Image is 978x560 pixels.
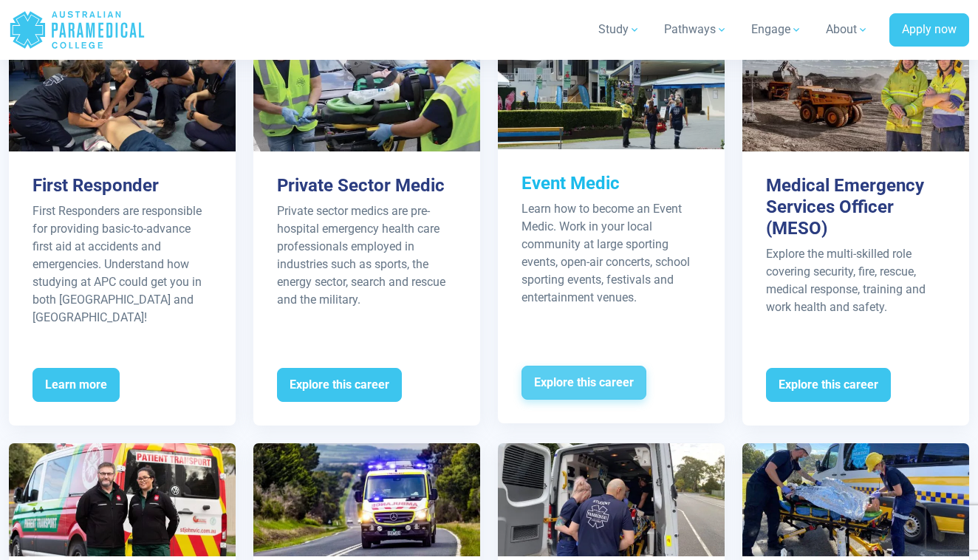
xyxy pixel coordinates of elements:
a: Apply now [889,13,969,47]
a: Event Medic Learn how to become an Event Medic. Work in your local community at large sporting ev... [498,36,725,423]
img: Patient Transport Officer (PTO) [9,443,236,557]
a: Private Sector Medic Private sector medics are pre-hospital emergency health care professionals e... [253,38,480,426]
a: Medical Emergency Services Officer (MESO) Explore the multi-skilled role covering security, fire,... [742,38,969,426]
div: Private sector medics are pre-hospital emergency health care professionals employed in industries... [277,202,456,309]
h3: First Responder [33,175,212,197]
img: Medical Emergency Services Officer (MESO) [742,38,969,152]
h3: Event Medic [522,173,701,194]
span: Learn more [33,368,120,402]
div: Learn how to become an Event Medic. Work in your local community at large sporting events, open-a... [522,200,701,307]
img: Event Medic [498,36,725,150]
div: Explore the multi-skilled role covering security, fire, rescue, medical response, training and wo... [766,245,945,316]
a: Australian Paramedical College [9,6,146,54]
a: Study [589,9,649,50]
span: Explore this career [277,368,402,402]
img: Ambulance Transport Attendant (ATA) [498,443,725,557]
a: Engage [742,9,811,50]
img: First Responder [9,38,236,152]
img: Industrial Medic [742,443,969,557]
img: Private Sector Medic [253,38,480,152]
p: First Responders are responsible for providing basic-to-advance first aid at accidents and emerge... [33,202,212,327]
img: Emergency Medical Technician (EMT) [253,443,480,557]
span: Explore this career [522,366,646,400]
span: Explore this career [766,368,891,402]
a: About [817,9,878,50]
h3: Medical Emergency Services Officer (MESO) [766,175,945,239]
a: First Responder First Responders are responsible for providing basic-to-advance first aid at acci... [9,38,236,426]
h3: Private Sector Medic [277,175,456,197]
a: Pathways [655,9,736,50]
